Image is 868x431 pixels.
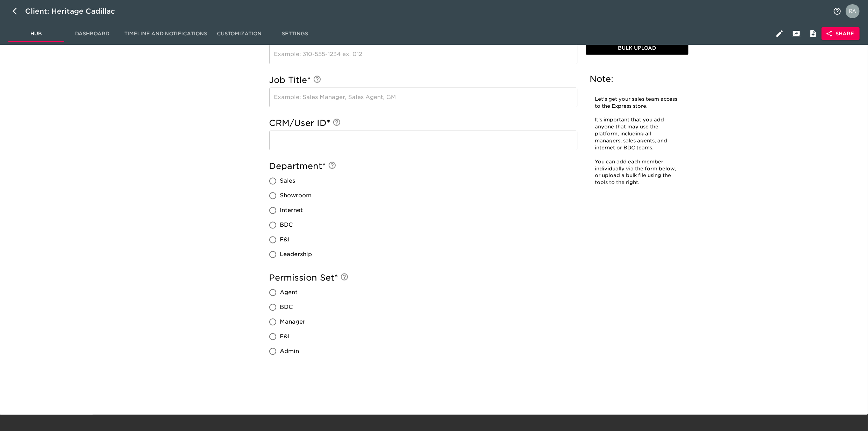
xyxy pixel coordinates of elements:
span: Timeline and Notifications [124,29,207,38]
button: Share [822,27,860,40]
span: Sales [280,177,296,185]
img: Profile [846,4,860,18]
p: You can add each member individually via the form below, or upload a bulk file using the tools to... [595,158,679,186]
span: Customization [216,29,263,38]
span: Share [827,29,854,38]
span: Agent [280,288,298,297]
button: Edit Hub [771,25,788,42]
h5: Job Title [269,75,577,86]
h5: CRM/User ID [269,118,577,129]
span: Showroom [280,191,312,200]
h5: Permission Set [269,272,577,283]
span: Admin [280,347,299,355]
p: It's important that you add anyone that may use the platform, including all managers, sales agent... [595,117,679,151]
button: notifications [829,3,846,20]
span: Bulk Upload [589,44,686,53]
span: F&I [280,235,290,244]
p: Let's get your sales team access to the Express store. [595,96,679,110]
h5: Department [269,161,577,172]
span: F&I [280,332,290,341]
h5: Note: [590,73,684,85]
span: Manager [280,318,306,326]
button: Bulk Upload [586,42,688,55]
span: BDC [280,303,293,311]
div: Client: Heritage Cadillac [25,6,125,17]
span: Settings [271,29,319,38]
span: Dashboard [68,29,116,38]
span: BDC [280,221,293,229]
input: Example: Sales Manager, Sales Agent, GM [269,87,577,107]
button: Client View [788,25,805,42]
span: Leadership [280,250,312,259]
input: Example: 310-555-1234 ex. 012 [269,44,577,64]
span: Internet [280,206,303,214]
button: Internal Notes and Comments [805,25,822,42]
span: Hub [13,29,60,38]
